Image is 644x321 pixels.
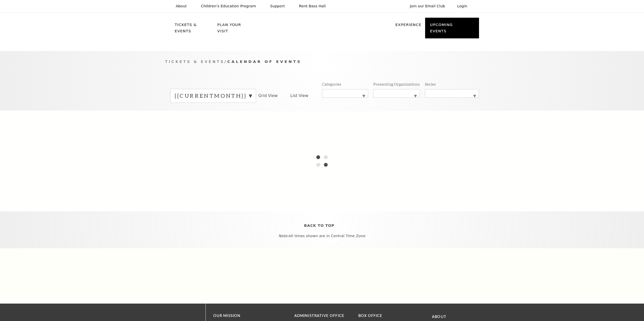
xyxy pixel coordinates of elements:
[358,313,415,319] p: BOX OFFICE
[201,4,256,8] p: Children's Education Program
[213,313,277,319] p: OUR MISSION
[258,93,278,98] span: Grid View
[290,93,308,98] span: List View
[304,223,335,229] span: Back To Top
[5,234,639,238] p: All times shown are in Central Time Zone
[430,22,469,37] p: Upcoming Events
[425,81,436,87] p: Series
[165,59,225,64] span: Tickets & Events
[175,22,214,37] p: Tickets & Events
[294,313,351,319] p: Administrative Office
[175,92,252,100] label: {{currentMonth}}
[165,59,479,65] p: /
[373,81,420,87] p: Presenting Organizations
[270,4,285,8] p: Support
[217,22,253,37] p: Plan Your Visit
[227,59,301,64] span: Calendar of Events
[395,22,421,31] p: Experience
[299,4,326,8] p: Rent Bass Hall
[176,4,187,8] p: About
[279,234,289,238] em: Note:
[432,314,446,319] a: About
[322,81,341,87] p: Categories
